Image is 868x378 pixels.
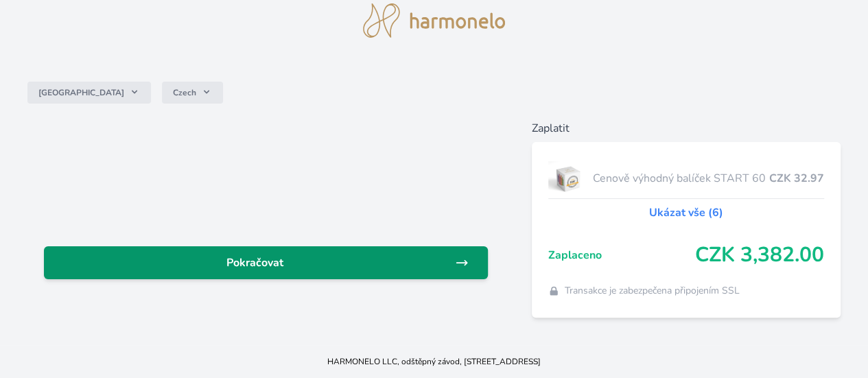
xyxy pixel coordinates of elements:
[38,87,124,98] span: [GEOGRAPHIC_DATA]
[548,161,587,196] img: start.jpg
[173,87,196,98] span: Czech
[532,120,841,137] h6: Zaplatit
[363,3,506,38] img: logo.svg
[593,170,769,187] span: Cenově výhodný balíček START 60
[769,170,824,187] span: CZK 32.97
[649,204,723,221] a: Ukázat vše (6)
[55,255,455,271] span: Pokračovat
[695,243,824,268] span: CZK 3,382.00
[44,246,488,279] a: Pokračovat
[548,247,695,263] span: Zaplaceno
[565,284,740,298] span: Transakce je zabezpečena připojením SSL
[162,82,223,104] button: Czech
[27,82,151,104] button: [GEOGRAPHIC_DATA]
